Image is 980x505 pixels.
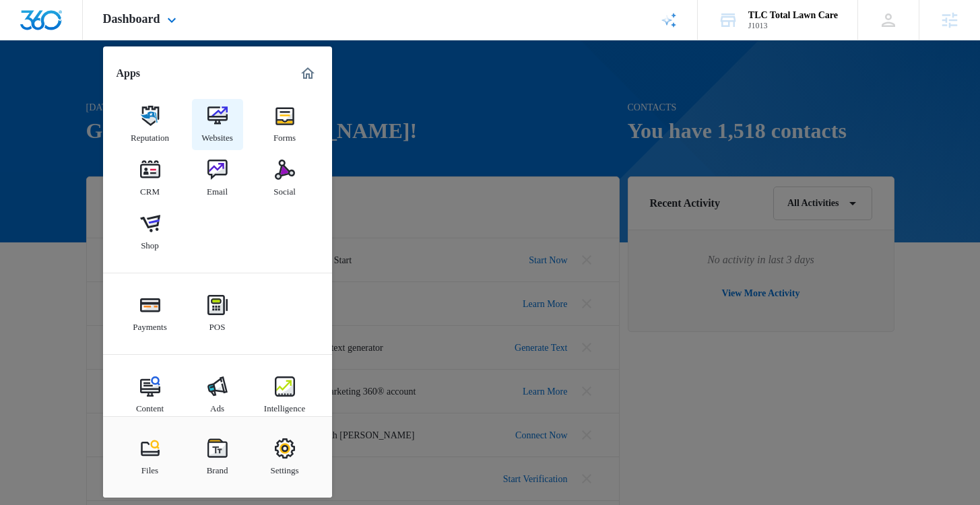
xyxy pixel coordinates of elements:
div: CRM [140,180,160,197]
div: Content [136,397,164,414]
div: Forms [273,126,296,143]
a: Websites [192,99,243,150]
a: Forms [259,99,311,150]
a: Intelligence [259,370,311,421]
div: Intelligence [264,397,305,414]
div: Payments [133,315,167,333]
h2: Apps [117,67,141,79]
a: Files [125,432,176,483]
div: account id [748,21,838,30]
div: Brand [207,459,228,476]
a: Brand [192,432,243,483]
div: POS [209,315,226,333]
a: CRM [125,153,176,204]
div: Shop [141,234,159,251]
a: POS [192,288,243,339]
span: Dashboard [103,12,160,26]
a: Email [192,153,243,204]
a: Reputation [125,99,176,150]
div: Reputation [131,126,169,143]
a: Marketing 360® Dashboard [297,63,319,84]
a: Content [125,370,176,421]
div: Files [141,459,158,476]
a: Ads [192,370,243,421]
div: Websites [201,126,233,143]
div: Email [207,180,228,197]
div: Social [273,180,296,197]
div: Ads [210,397,224,414]
a: Social [259,153,311,204]
a: Payments [125,288,176,339]
a: Shop [125,207,176,258]
a: Settings [259,432,311,483]
div: account name [748,10,838,21]
div: Settings [271,459,299,476]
